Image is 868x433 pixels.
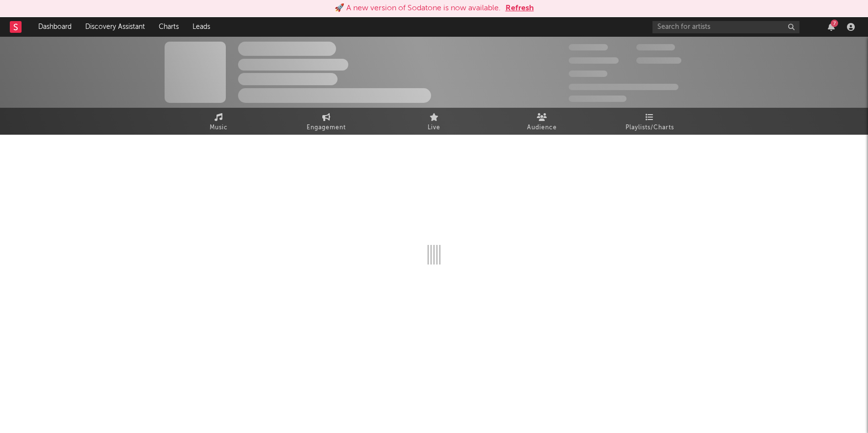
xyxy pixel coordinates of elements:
div: 7 [831,20,838,27]
a: Leads [186,17,217,37]
span: Jump Score: 85.0 [569,96,627,102]
div: 🚀 A new version of Sodatone is now available. [335,2,501,14]
a: Discovery Assistant [78,17,152,37]
a: Playlists/Charts [596,108,703,135]
span: 1,000,000 [636,57,681,64]
span: 100,000 [636,44,675,50]
a: Charts [152,17,186,37]
a: Engagement [272,108,380,135]
span: 50,000,000 [569,57,619,64]
span: 300,000 [569,44,608,50]
span: Playlists/Charts [626,122,674,134]
a: Live [380,108,488,135]
span: Engagement [307,122,346,134]
span: 50,000,000 Monthly Listeners [569,84,678,90]
a: Music [165,108,272,135]
span: Music [210,122,228,134]
a: Dashboard [31,17,78,37]
span: 100,000 [569,71,607,77]
input: Search for artists [652,21,799,33]
a: Audience [488,108,596,135]
span: Audience [527,122,557,134]
button: Refresh [506,2,534,14]
button: 7 [828,23,835,31]
span: Live [428,122,440,134]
